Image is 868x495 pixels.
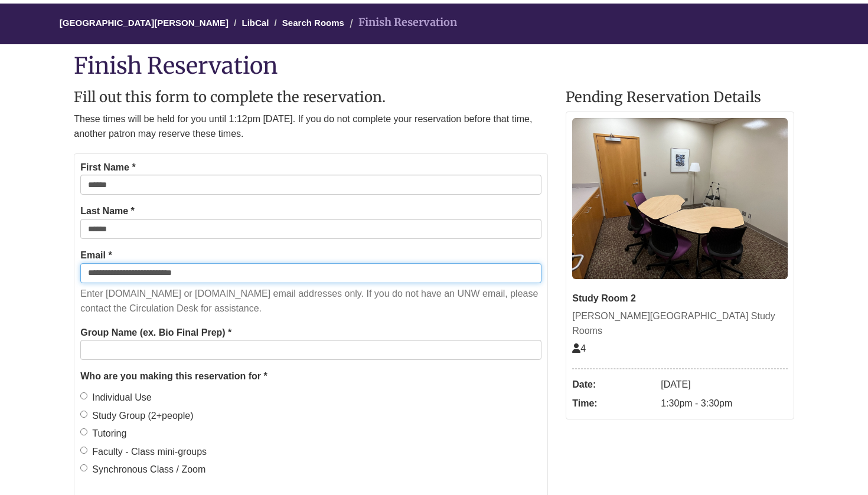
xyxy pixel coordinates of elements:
[74,53,794,78] h1: Finish Reservation
[80,444,207,460] label: Faculty - Class mini-groups
[572,343,586,353] span: The capacity of this space
[572,394,655,413] dt: Time:
[572,309,788,339] div: [PERSON_NAME][GEOGRAPHIC_DATA] Study Rooms
[80,464,87,471] input: Synchronous Class / Zoom
[242,18,269,28] a: LibCal
[74,90,548,105] h2: Fill out this form to complete the reservation.
[80,204,135,219] label: Last Name *
[80,428,87,435] input: Tutoring
[566,90,794,105] h2: Pending Reservation Details
[80,447,87,454] input: Faculty - Class mini-groups
[572,118,788,280] img: Study Room 2
[80,462,205,477] label: Synchronous Class / Zoom
[80,411,87,418] input: Study Group (2+people)
[80,408,193,424] label: Study Group (2+people)
[80,248,112,263] label: Email *
[347,14,457,31] li: Finish Reservation
[80,392,87,399] input: Individual Use
[80,369,541,384] legend: Who are you making this reservation for *
[80,160,135,175] label: First Name *
[661,394,788,413] dd: 1:30pm - 3:30pm
[60,18,229,28] a: [GEOGRAPHIC_DATA][PERSON_NAME]
[74,112,548,142] p: These times will be held for you until 1:12pm [DATE]. If you do not complete your reservation bef...
[80,286,541,316] p: Enter [DOMAIN_NAME] or [DOMAIN_NAME] email addresses only. If you do not have an UNW email, pleas...
[80,390,152,405] label: Individual Use
[661,375,788,394] dd: [DATE]
[572,375,655,394] dt: Date:
[572,291,788,306] div: Study Room 2
[282,18,344,28] a: Search Rooms
[74,4,794,44] nav: Breadcrumb
[80,325,231,340] label: Group Name (ex. Bio Final Prep) *
[80,426,126,441] label: Tutoring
